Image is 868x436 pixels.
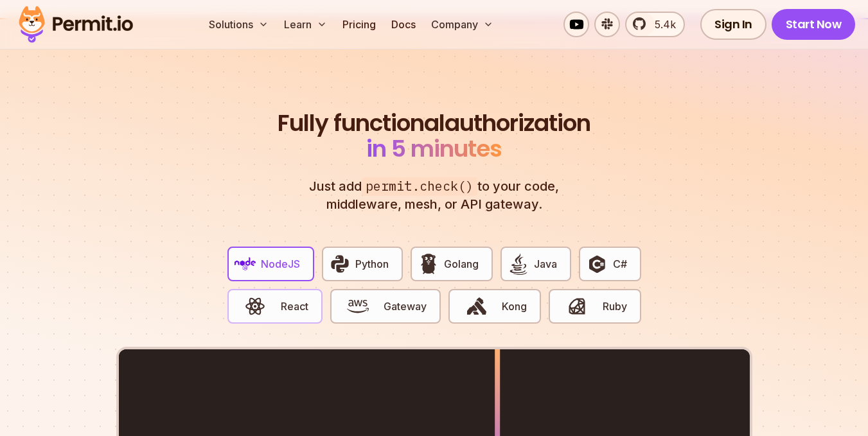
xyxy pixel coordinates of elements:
img: Kong [466,295,488,317]
img: Gateway [347,295,369,317]
span: Python [355,256,389,272]
a: 5.4k [625,12,685,37]
img: Java [508,253,529,275]
span: in 5 minutes [366,132,502,165]
span: Ruby [603,299,627,314]
a: Pricing [337,12,381,37]
img: React [244,295,266,317]
span: Golang [444,256,479,272]
span: permit.check() [362,177,477,196]
img: Golang [418,253,439,275]
img: C# [586,253,608,275]
span: C# [613,256,627,272]
button: Learn [279,12,332,37]
h2: authorization [275,110,594,162]
img: Ruby [566,295,588,317]
img: NodeJS [235,253,256,275]
a: Docs [386,12,421,37]
p: Just add to your code, middleware, mesh, or API gateway. [296,177,573,213]
img: Python [329,253,351,275]
button: Company [426,12,499,37]
span: Gateway [384,299,427,314]
span: Fully functional [278,110,445,136]
img: Permit logo [13,3,139,46]
span: 5.4k [647,17,676,32]
a: Sign In [700,9,766,40]
button: Solutions [204,12,274,37]
a: Start Now [772,9,856,40]
span: React [281,299,308,314]
span: Java [534,256,557,272]
span: NodeJS [261,256,300,272]
span: Kong [502,299,527,314]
